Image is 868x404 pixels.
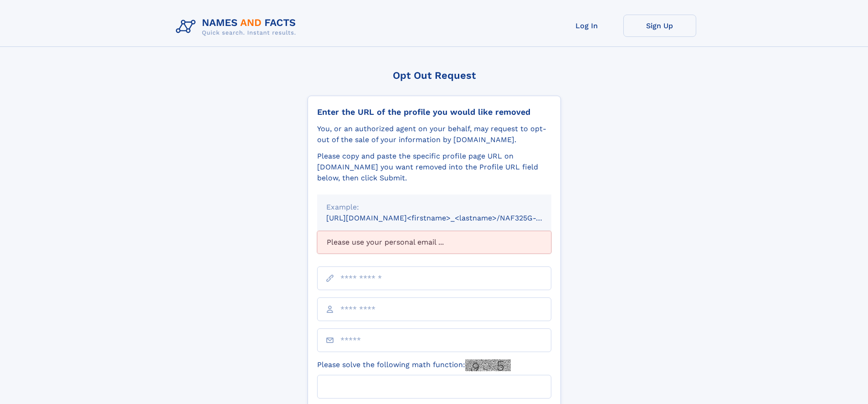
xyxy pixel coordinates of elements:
div: Please use your personal email ... [317,231,551,254]
a: Log In [550,15,623,37]
div: Enter the URL of the profile you would like removed [317,107,551,117]
div: Opt Out Request [308,70,561,81]
div: Please copy and paste the specific profile page URL on [DOMAIN_NAME] you want removed into the Pr... [317,151,551,184]
div: You, or an authorized agent on your behalf, may request to opt-out of the sale of your informatio... [317,123,551,145]
label: Please solve the following math function: [317,359,511,371]
a: Sign Up [623,15,696,37]
small: [URL][DOMAIN_NAME]<firstname>_<lastname>/NAF325G-xxxxxxxx [326,214,569,222]
div: Example: [326,202,542,213]
img: Logo Names and Facts [172,15,303,39]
